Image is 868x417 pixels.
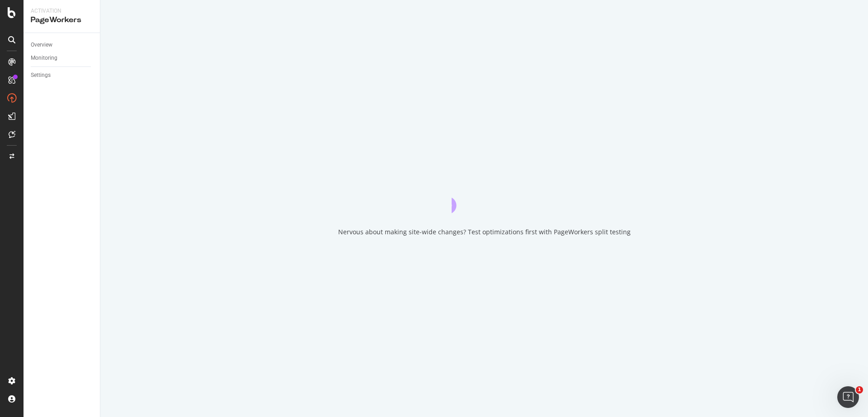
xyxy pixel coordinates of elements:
[31,40,94,50] a: Overview
[31,71,94,80] a: Settings
[856,386,863,393] span: 1
[31,53,57,63] div: Monitoring
[31,71,51,80] div: Settings
[31,53,94,63] a: Monitoring
[31,40,52,50] div: Overview
[31,15,93,25] div: PageWorkers
[31,7,93,15] div: Activation
[837,386,859,408] iframe: Intercom live chat
[452,180,517,213] div: animation
[338,227,631,237] div: Nervous about making site-wide changes? Test optimizations first with PageWorkers split testing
